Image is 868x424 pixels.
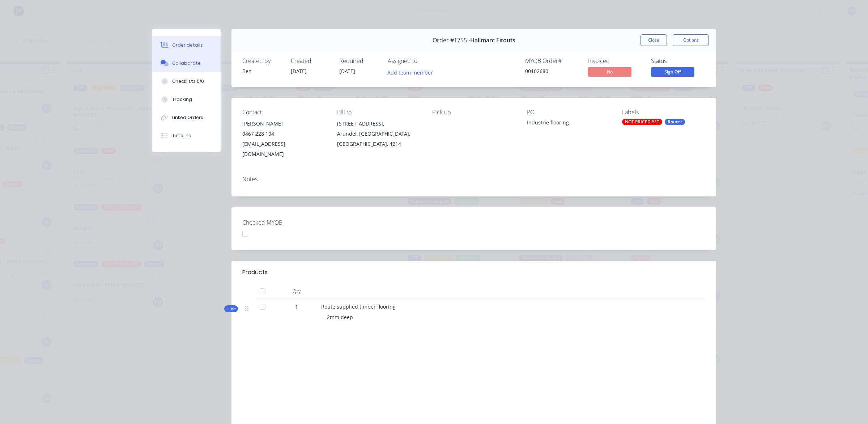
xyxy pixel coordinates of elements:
button: Order details [152,36,221,54]
span: 2mm deep [327,314,353,321]
div: Required [339,58,379,64]
div: Assigned to [388,58,460,64]
div: Ben [242,67,282,75]
button: Timeline [152,127,221,145]
div: Created by [242,58,282,64]
div: Router [665,119,685,125]
span: Sign Off [651,67,694,76]
div: Contact [242,109,325,116]
span: [DATE] [339,68,355,75]
span: Hallmarc Fitouts [470,37,515,44]
span: 1 [295,303,298,310]
div: NOT PRICED YET [622,119,662,125]
div: Notes [242,176,705,183]
span: [DATE] [291,68,307,75]
div: Checklists 0/0 [172,78,204,85]
div: 0467 228 104 [242,129,325,139]
div: [PERSON_NAME]0467 228 104[EMAIL_ADDRESS][DOMAIN_NAME] [242,119,325,159]
span: Route supplied timber flooring [321,303,396,310]
div: [STREET_ADDRESS],Arundel, [GEOGRAPHIC_DATA], [GEOGRAPHIC_DATA], 4214 [337,119,420,149]
div: Bill to [337,109,420,116]
div: Collaborate [172,60,201,67]
div: [STREET_ADDRESS], [337,119,420,129]
button: Add team member [388,67,437,77]
div: MYOB Order # [525,58,579,64]
button: Linked Orders [152,109,221,127]
span: Kit [226,306,236,311]
div: Timeline [172,132,191,139]
button: Tracking [152,90,221,109]
span: No [588,67,631,76]
div: Arundel, [GEOGRAPHIC_DATA], [GEOGRAPHIC_DATA], 4214 [337,129,420,149]
span: Order #1755 - [433,37,470,44]
label: Checked MYOB [242,218,333,227]
button: Close [641,34,667,46]
div: Order details [172,42,203,48]
div: Industrie flooring [527,119,610,129]
div: Qty [275,284,318,298]
div: PO [527,109,610,116]
div: Pick up [432,109,515,116]
div: Invoiced [588,58,642,64]
div: Tracking [172,96,192,103]
div: [PERSON_NAME] [242,119,325,129]
button: Kit [224,305,238,312]
div: Status [651,58,705,64]
div: Labels [622,109,705,116]
button: Collaborate [152,54,221,72]
div: 00102680 [525,67,579,75]
button: Sign Off [651,67,694,78]
button: Options [673,34,709,46]
div: [EMAIL_ADDRESS][DOMAIN_NAME] [242,139,325,159]
div: Created [291,58,331,64]
div: Products [242,268,268,277]
button: Checklists 0/0 [152,72,221,90]
div: Linked Orders [172,114,203,121]
button: Add team member [384,67,437,77]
